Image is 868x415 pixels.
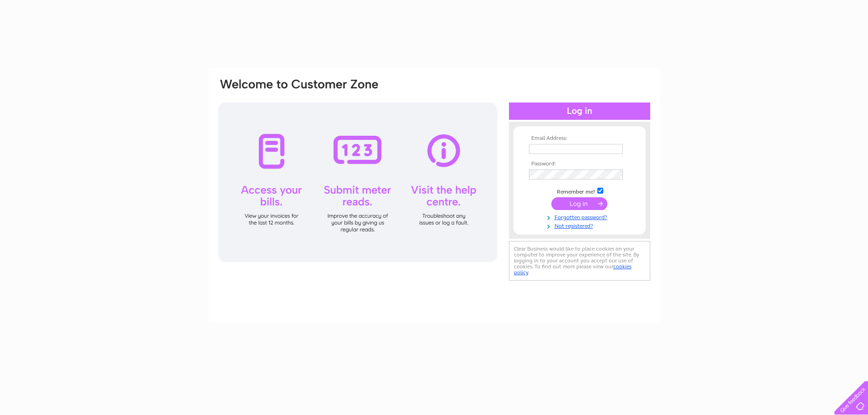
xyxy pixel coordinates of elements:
a: Forgotten password? [529,212,632,221]
td: Remember me? [527,186,632,195]
input: Submit [551,197,607,210]
a: cookies policy [514,263,632,276]
th: Email Address: [527,135,632,142]
div: Clear Business would like to place cookies on your computer to improve your experience of the sit... [509,241,650,281]
a: Not registered? [529,221,632,230]
th: Password: [527,161,632,167]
